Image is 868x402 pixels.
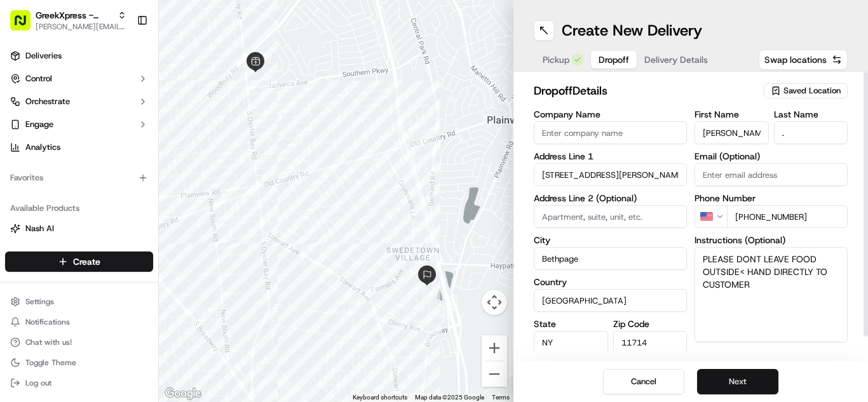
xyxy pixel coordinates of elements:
input: Enter state [534,331,608,354]
span: Knowledge Base [25,284,97,297]
div: We're available if you need us! [57,134,175,144]
p: Welcome 👋 [13,51,231,71]
span: Delivery Details [644,53,708,66]
span: Nash AI [25,223,54,234]
a: 💻API Documentation [102,279,209,302]
div: 💻 [107,285,118,295]
label: Zip Code [613,319,688,328]
label: Phone Number [695,194,848,203]
button: Chat with us! [5,333,153,351]
a: Open this area in Google Maps (opens a new window) [162,385,204,402]
button: See all [197,163,231,178]
input: Enter city [534,247,687,270]
img: Google [162,385,204,402]
a: Terms (opens in new tab) [492,394,510,401]
span: Pylon [126,308,154,318]
a: 📗Knowledge Base [8,279,102,302]
button: Orchestrate [5,91,153,112]
a: Powered byPylon [90,307,154,318]
a: Nash AI [10,223,148,234]
button: Keyboard shortcuts [353,393,407,402]
button: Zoom in [482,335,507,361]
div: Past conversations [13,165,85,175]
img: 1736555255976-a54dd68f-1ca7-489b-9aae-adbdc363a1c4 [25,198,36,208]
label: Company Name [534,110,687,119]
button: Swap locations [759,50,848,70]
button: GreekXpress - Plainview [36,9,112,22]
span: Orchestrate [25,96,70,107]
div: Favorites [5,168,153,188]
input: Enter zip code [613,331,688,354]
button: Control [5,69,153,89]
span: Notifications [25,317,70,327]
label: City [534,236,687,245]
label: Address Line 1 [534,152,687,161]
span: [PERSON_NAME] [PERSON_NAME] [39,231,168,241]
span: Analytics [25,142,60,153]
textarea: PLEASE DONT LEAVE FOOD OUTSIDE< HAND DIRECTLY TO CUSTOMER [695,247,848,342]
button: Cancel [603,369,684,394]
span: Chat with us! [25,337,72,347]
span: • [105,197,110,207]
label: First Name [695,110,769,119]
img: 5e9a9d7314ff4150bce227a61376b483.jpg [27,121,50,144]
div: Start new chat [57,121,208,134]
input: Enter email address [695,163,848,186]
label: State [534,319,608,328]
button: Settings [5,293,153,311]
span: Settings [25,297,54,307]
button: Log out [5,374,153,392]
span: Engage [25,119,53,130]
label: Country [534,278,687,286]
span: Saved Location [783,85,841,97]
button: Create [5,251,153,272]
button: Map camera controls [482,290,507,315]
input: Enter phone number [727,205,848,228]
button: Engage [5,114,153,135]
span: API Documentation [120,284,204,297]
button: Notifications [5,313,153,331]
span: • [171,231,175,241]
a: Deliveries [5,46,153,66]
img: Dianne Alexi Soriano [13,219,33,239]
label: Instructions (Optional) [695,236,848,245]
span: Map data ©2025 Google [415,394,484,401]
label: Email (Optional) [695,152,848,161]
img: 1736555255976-a54dd68f-1ca7-489b-9aae-adbdc363a1c4 [13,121,36,144]
span: Swap locations [764,53,827,66]
label: Last Name [774,110,848,119]
a: Analytics [5,137,153,157]
input: Enter address [534,163,687,186]
span: Create [73,255,100,268]
input: Enter country [534,289,687,312]
button: Advanced [695,350,848,363]
input: Enter first name [695,121,769,144]
span: [PERSON_NAME] [39,197,103,207]
span: Control [25,73,52,84]
span: [DATE] [112,197,139,207]
div: Available Products [5,198,153,218]
span: [DATE] [178,231,204,241]
button: GreekXpress - Plainview[PERSON_NAME][EMAIL_ADDRESS][DOMAIN_NAME] [5,5,132,36]
input: Got a question? Start typing here... [33,82,229,95]
span: Log out [25,378,51,388]
button: Zoom out [482,361,507,387]
label: Advanced [695,350,735,363]
img: 1736555255976-a54dd68f-1ca7-489b-9aae-adbdc363a1c4 [25,232,36,242]
button: [PERSON_NAME][EMAIL_ADDRESS][DOMAIN_NAME] [36,22,126,32]
input: Enter last name [774,121,848,144]
img: Liam S. [13,185,33,205]
button: Start new chat [216,125,231,140]
span: Deliveries [25,50,62,62]
h1: Create New Delivery [562,20,702,41]
span: Pickup [543,53,569,66]
label: Address Line 2 (Optional) [534,194,687,203]
button: Saved Location [764,82,848,100]
h2: dropoff Details [534,82,756,100]
img: Nash [13,13,38,38]
button: Next [697,369,778,394]
span: Toggle Theme [25,358,76,368]
span: Dropoff [599,53,629,66]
